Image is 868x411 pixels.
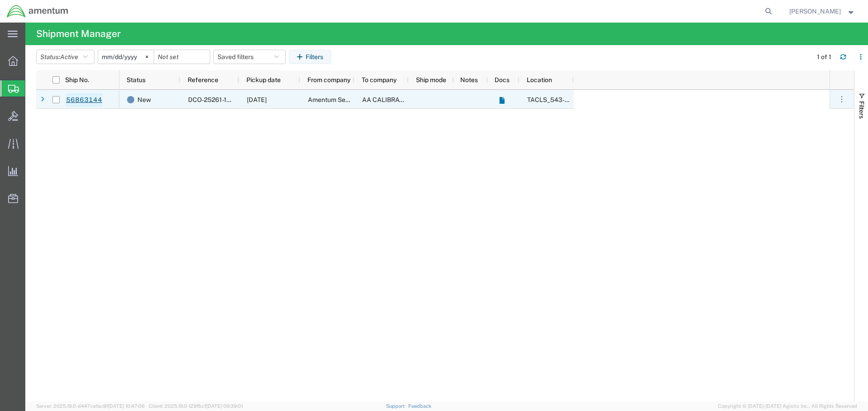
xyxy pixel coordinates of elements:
[408,403,431,409] a: Feedback
[108,403,145,409] span: [DATE] 10:47:06
[36,50,94,64] button: Status:Active
[188,96,247,103] span: DCO-25261-168359
[60,53,78,60] span: Active
[527,96,663,103] span: TACLS_543-Clearwater FL
[289,50,331,64] button: Filters
[213,50,286,64] button: Saved filters
[789,6,841,16] span: Nathan Davis
[36,23,121,45] h4: Shipment Manager
[460,76,478,83] span: Notes
[718,402,857,410] span: Copyright © [DATE]-[DATE] Agistix Inc., All Rights Reserved
[66,93,103,107] a: 56863144
[247,96,267,103] span: 09/18/2025
[858,101,865,119] span: Filters
[362,96,446,103] span: AA CALIBRATION SERVICES
[246,76,281,83] span: Pickup date
[308,96,376,103] span: Amentum Services, Inc.
[98,50,154,64] input: Not set
[127,76,146,83] span: Status
[362,76,396,83] span: To company
[527,76,552,83] span: Location
[36,403,145,409] span: Server: 2025.19.0-d447cefac8f
[137,90,151,109] span: New
[65,76,89,83] span: Ship No.
[789,6,856,17] button: [PERSON_NAME]
[495,76,509,83] span: Docs
[154,50,210,64] input: Not set
[188,76,218,83] span: Reference
[307,76,350,83] span: From company
[6,5,69,18] img: logo
[416,76,446,83] span: Ship mode
[206,403,243,409] span: [DATE] 09:39:01
[817,52,833,62] div: 1 of 1
[386,403,409,409] a: Support
[149,403,243,409] span: Client: 2025.19.0-129fbcf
